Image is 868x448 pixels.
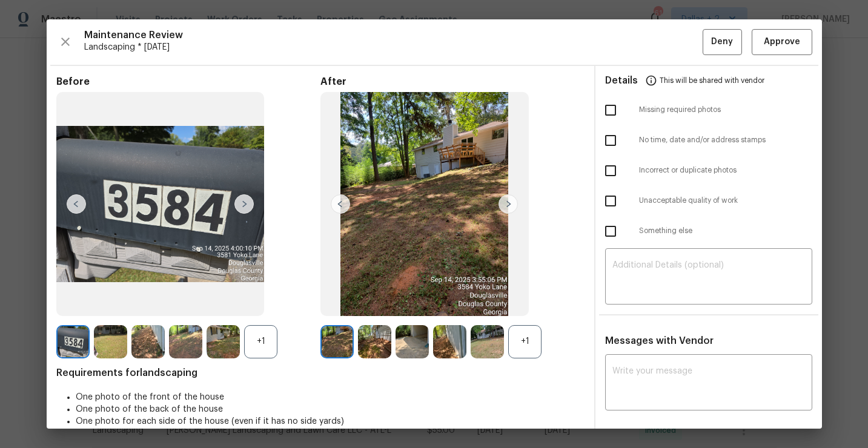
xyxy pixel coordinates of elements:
[56,367,585,379] span: Requirements for landscaping
[244,325,277,358] div: +1
[76,391,585,403] li: One photo of the front of the house
[639,105,812,115] span: Missing required photos
[703,29,742,55] button: Deny
[660,66,764,95] span: This will be shared with vendor
[84,41,703,53] span: Landscaping * [DATE]
[605,336,714,346] span: Messages with Vendor
[711,35,733,50] span: Deny
[595,95,822,125] div: Missing required photos
[752,29,812,55] button: Approve
[595,125,822,156] div: No time, date and/or address stamps
[76,415,585,427] li: One photo for each side of the house (even if it has no side yards)
[508,325,542,358] div: +1
[499,194,518,214] img: right-chevron-button-url
[639,135,812,145] span: No time, date and/or address stamps
[595,216,822,246] div: Something else
[595,156,822,186] div: Incorrect or duplicate photos
[331,194,350,214] img: left-chevron-button-url
[764,35,800,50] span: Approve
[605,66,638,95] span: Details
[639,165,812,176] span: Incorrect or duplicate photos
[595,186,822,216] div: Unacceptable quality of work
[84,29,703,41] span: Maintenance Review
[639,226,812,236] span: Something else
[320,76,585,88] span: After
[234,194,254,214] img: right-chevron-button-url
[639,196,812,206] span: Unacceptable quality of work
[67,194,86,214] img: left-chevron-button-url
[76,403,585,415] li: One photo of the back of the house
[56,76,320,88] span: Before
